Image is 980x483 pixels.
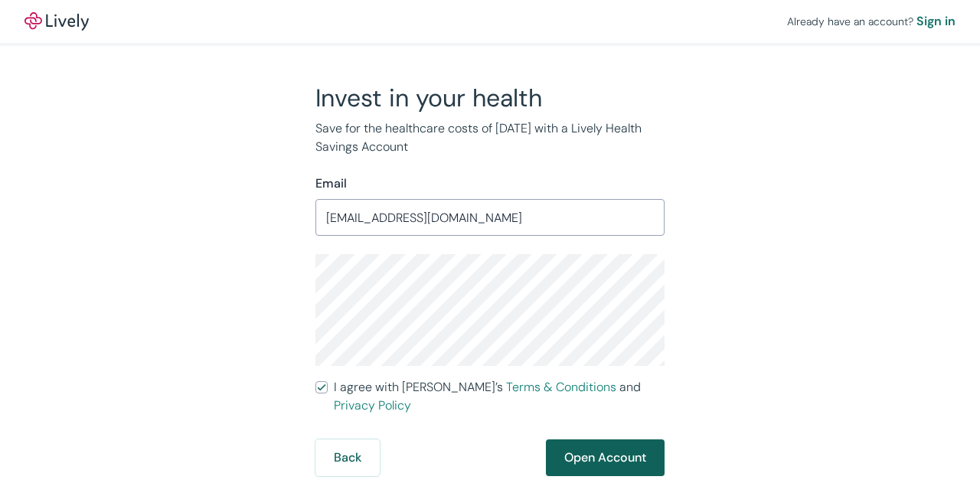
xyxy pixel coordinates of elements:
a: Terms & Conditions [506,379,616,395]
a: Sign in [916,12,955,31]
img: Lively [24,12,89,31]
h2: Invest in your health [315,83,665,113]
span: I agree with [PERSON_NAME]’s and [334,378,665,415]
p: Save for the healthcare costs of [DATE] with a Lively Health Savings Account [315,119,665,156]
button: Back [315,439,380,476]
div: Already have an account? [787,12,955,31]
a: Privacy Policy [334,397,411,413]
a: LivelyLively [24,12,89,31]
label: Email [315,175,347,193]
button: Open Account [546,439,665,476]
